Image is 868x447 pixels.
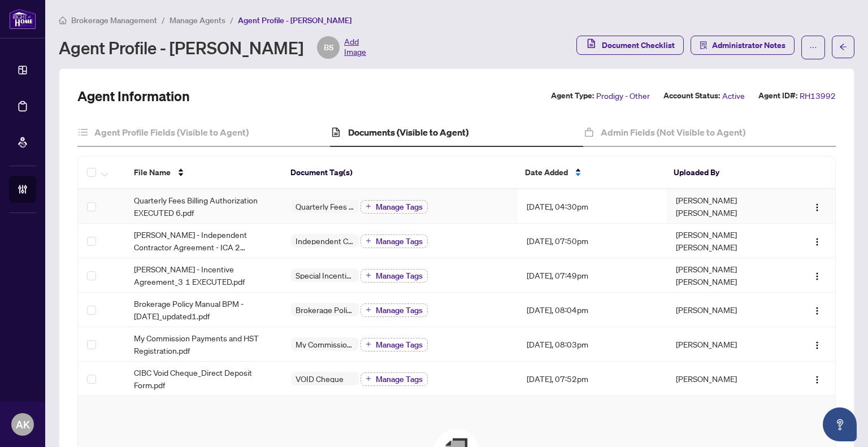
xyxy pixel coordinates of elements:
[16,416,30,432] span: AK
[366,238,371,244] span: plus
[134,263,273,288] span: [PERSON_NAME] - Incentive Agreement_3 1 EXECUTED.pdf
[134,228,273,253] span: [PERSON_NAME] - Independent Contractor Agreement - ICA 2 EXECUTED.pdf
[376,341,423,349] span: Manage Tags
[813,237,822,246] img: Logo
[376,272,423,280] span: Manage Tags
[518,224,667,258] td: [DATE], 07:50pm
[667,293,785,327] td: [PERSON_NAME]
[291,306,359,314] span: Brokerage Policy Manual
[808,232,826,250] button: Logo
[361,235,428,248] button: Manage Tags
[667,362,785,396] td: [PERSON_NAME]
[576,36,684,55] button: Document Checklist
[808,335,826,353] button: Logo
[291,375,348,383] span: VOID Cheque
[281,157,516,189] th: Document Tag(s)
[361,269,428,283] button: Manage Tags
[813,272,822,281] img: Logo
[808,370,826,388] button: Logo
[518,293,667,327] td: [DATE], 08:04pm
[551,89,594,102] label: Agent Type:
[366,341,371,347] span: plus
[667,189,785,224] td: [PERSON_NAME] [PERSON_NAME]
[813,341,822,350] img: Logo
[94,125,249,139] h4: Agent Profile Fields (Visible to Agent)
[809,44,817,51] span: ellipsis
[808,197,826,215] button: Logo
[230,14,233,27] li: /
[376,237,423,245] span: Manage Tags
[700,41,708,49] span: solution
[518,362,667,396] td: [DATE], 07:52pm
[134,166,171,179] span: File Name
[361,200,428,214] button: Manage Tags
[361,372,428,386] button: Manage Tags
[376,203,423,211] span: Manage Tags
[601,125,745,139] h4: Admin Fields (Not Visible to Agent)
[518,327,667,362] td: [DATE], 08:03pm
[663,89,720,102] label: Account Status:
[839,43,847,51] span: arrow-left
[667,327,785,362] td: [PERSON_NAME]
[376,375,423,383] span: Manage Tags
[366,307,371,313] span: plus
[238,15,351,25] span: Agent Profile - [PERSON_NAME]
[800,89,836,102] span: RH13992
[361,303,428,317] button: Manage Tags
[324,41,333,54] span: BS
[808,301,826,319] button: Logo
[162,14,165,27] li: /
[722,89,745,102] span: Active
[134,194,273,219] span: Quarterly Fees Billing Authorization EXECUTED 6.pdf
[667,258,785,293] td: [PERSON_NAME] [PERSON_NAME]
[291,202,359,210] span: Quarterly Fees Billing Authorization
[366,376,371,381] span: plus
[291,237,359,245] span: Independent Contractor Agreement
[376,306,423,314] span: Manage Tags
[134,332,273,357] span: My Commission Payments and HST Registration.pdf
[366,272,371,278] span: plus
[170,15,225,25] span: Manage Agents
[823,407,857,441] button: Open asap
[77,87,190,105] h2: Agent Information
[596,89,650,102] span: Prodigy - Other
[9,8,36,29] img: logo
[59,36,366,59] div: Agent Profile - [PERSON_NAME]
[361,338,428,351] button: Manage Tags
[691,36,795,55] button: Administrator Notes
[525,166,568,179] span: Date Added
[291,271,359,279] span: Special Incentive Agreement
[125,157,281,189] th: File Name
[518,258,667,293] td: [DATE], 07:49pm
[59,16,67,24] span: home
[134,297,273,322] span: Brokerage Policy Manual BPM - [DATE]_updated1.pdf
[813,375,822,384] img: Logo
[518,189,667,224] td: [DATE], 04:30pm
[134,366,273,391] span: CIBC Void Cheque_Direct Deposit Form.pdf
[758,89,797,102] label: Agent ID#:
[712,36,785,54] span: Administrator Notes
[813,306,822,315] img: Logo
[366,203,371,209] span: plus
[516,157,665,189] th: Date Added
[291,340,359,348] span: My Commission Payments and HST Registration
[813,203,822,212] img: Logo
[667,224,785,258] td: [PERSON_NAME] [PERSON_NAME]
[344,36,366,59] span: Add Image
[665,157,782,189] th: Uploaded By
[71,15,157,25] span: Brokerage Management
[602,36,675,54] span: Document Checklist
[348,125,468,139] h4: Documents (Visible to Agent)
[808,266,826,284] button: Logo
